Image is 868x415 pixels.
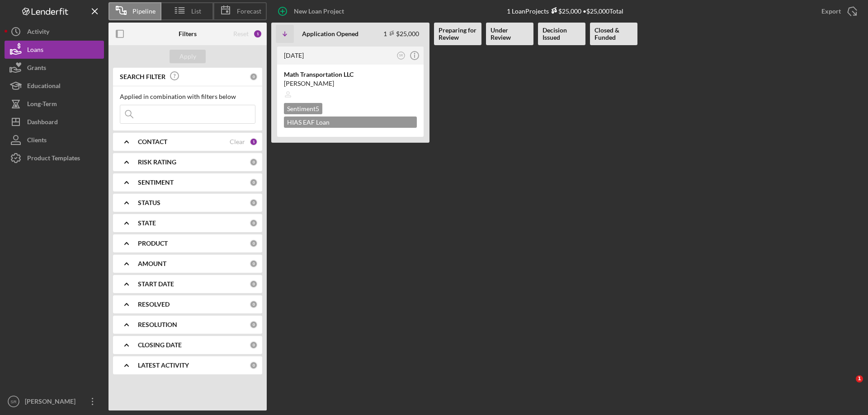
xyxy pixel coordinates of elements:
div: 0 [250,321,258,329]
b: Preparing for Review [439,27,477,41]
div: 0 [250,300,258,308]
div: 0 [250,361,258,369]
b: Closed & Funded [594,27,633,41]
button: SR [395,50,407,62]
b: STATE [138,219,156,227]
div: Activity [27,23,49,43]
b: START DATE [138,280,174,288]
div: 0 [250,280,258,288]
div: Dashboard [27,113,58,133]
button: Grants [5,59,104,77]
div: Clear [230,138,245,145]
div: Clients [27,131,47,151]
a: [DATE]SRMath Transportation LLC[PERSON_NAME]Sentiment5HIAS EAF Loan Application_[US_STATE]$25,000 [276,45,425,138]
div: HIAS EAF Loan Application_[US_STATE] $25,000 [284,117,417,128]
div: 1 [253,29,262,38]
b: SENTIMENT [138,179,174,186]
div: 0 [250,199,258,207]
div: 0 [250,239,258,247]
div: New Loan Project [294,2,344,20]
div: 0 [250,178,258,187]
b: PRODUCT [138,240,168,247]
div: $25,000 [549,7,581,15]
b: RESOLUTION [138,321,177,328]
span: Forecast [237,8,261,15]
b: AMOUNT [138,260,166,267]
div: [PERSON_NAME] [284,79,417,88]
div: [PERSON_NAME] [23,392,81,413]
div: Product Templates [27,149,80,169]
iframe: Intercom live chat [837,375,859,397]
div: Apply [179,50,196,63]
b: Filters [179,30,197,37]
b: Decision Issued [542,27,581,41]
button: New Loan Project [271,2,353,20]
b: CLOSING DATE [138,341,182,349]
div: 1 [250,138,258,146]
b: RESOLVED [138,301,170,308]
button: Export [812,2,863,20]
div: Applied in combination with filters below [120,93,255,100]
button: Long-Term [5,95,104,113]
text: SR [399,54,403,57]
div: 0 [250,158,258,166]
time: 2025-07-30 20:11 [284,51,304,59]
button: SR[PERSON_NAME] [5,392,104,410]
div: 1 $25,000 [383,30,419,37]
b: STATUS [138,199,160,206]
text: SR [10,399,16,404]
div: 0 [250,341,258,349]
div: 0 [250,260,258,268]
b: Under Review [491,27,529,41]
button: Product Templates [5,149,104,167]
button: Loans [5,41,104,59]
button: Apply [170,50,206,63]
b: SEARCH FILTER [120,73,165,80]
button: Educational [5,77,104,95]
div: 1 Loan Projects • $25,000 Total [507,7,623,15]
div: Export [821,2,841,20]
div: Reset [233,30,249,37]
div: Educational [27,77,61,97]
div: Grants [27,59,46,79]
div: 0 [250,219,258,227]
b: Application Opened [302,30,359,37]
div: Sentiment 5 [284,103,322,114]
span: Pipeline [132,8,156,15]
button: Activity [5,23,104,41]
div: Loans [27,41,43,61]
span: List [191,8,201,15]
b: LATEST ACTIVITY [138,362,189,369]
b: RISK RATING [138,159,176,166]
button: Clients [5,131,104,149]
b: CONTACT [138,138,167,145]
div: Math Transportation LLC [284,70,417,79]
button: Dashboard [5,113,104,131]
span: 1 [856,375,863,382]
div: 0 [250,73,258,81]
div: Long-Term [27,95,57,115]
